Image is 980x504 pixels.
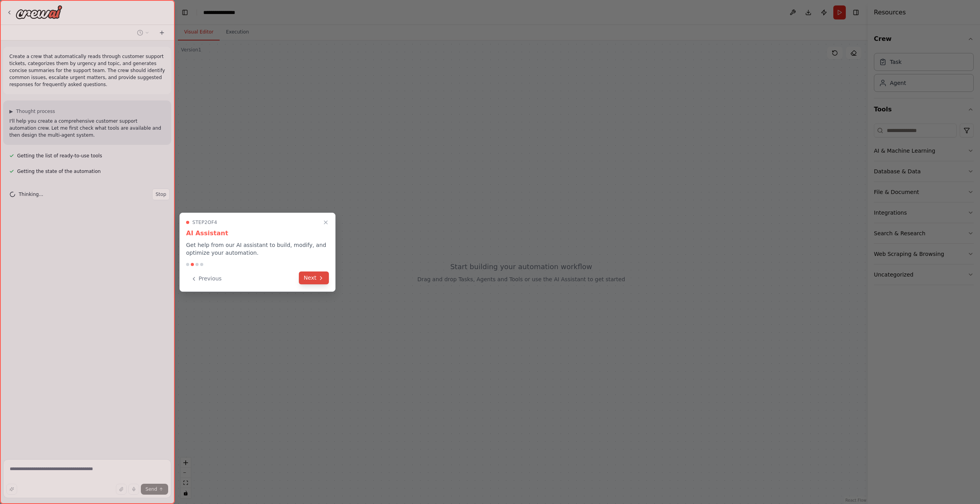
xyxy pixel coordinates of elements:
[186,229,329,238] h3: AI Assistant
[179,7,190,18] button: Hide left sidebar
[192,219,217,226] span: Step 2 of 4
[186,272,226,285] button: Previous
[299,271,329,284] button: Next
[186,241,329,257] p: Get help from our AI assistant to build, modify, and optimize your automation.
[321,218,330,227] button: Close walkthrough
